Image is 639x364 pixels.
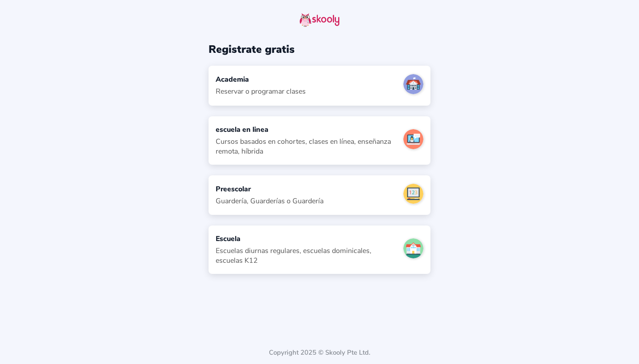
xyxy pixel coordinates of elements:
[216,234,396,244] div: Escuela
[216,184,323,194] div: Preescolar
[216,125,396,135] div: escuela en linea
[209,42,430,56] div: Registrate gratis
[216,246,396,265] div: Escuelas diurnas regulares, escuelas dominicales, escuelas K12
[216,87,306,96] div: Reservar o programar clases
[216,196,323,206] div: Guardería, Guarderías o Guardería
[216,137,396,156] div: Cursos basados en cohortes, clases en línea, enseñanza remota, híbrida
[216,75,306,84] div: Academia
[300,13,339,27] img: skooly-logo.png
